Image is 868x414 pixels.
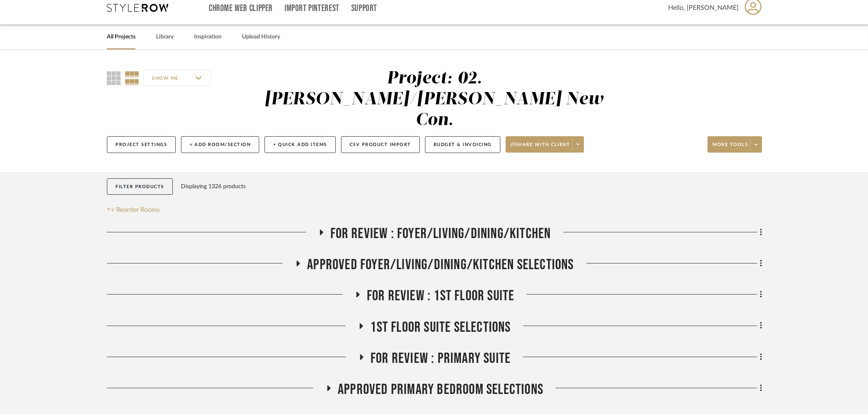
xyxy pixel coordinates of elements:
[181,136,259,153] button: + Add Room/Section
[107,205,160,215] button: Reorder Rooms
[712,142,748,154] span: More tools
[307,256,574,274] span: APPROVED FOYER/LIVING/DINING/KITCHEN SELECTIONS
[511,142,570,154] span: Share with client
[370,319,511,336] span: 1st Floor Suite Selections
[181,178,246,195] div: Displaying 1326 products
[107,136,176,153] button: Project Settings
[708,136,762,153] button: More tools
[116,205,160,215] span: Reorder Rooms
[351,5,377,12] a: Support
[194,32,222,43] a: Inspiration
[371,350,511,367] span: FOR REVIEW : Primary Suite
[264,70,604,129] div: Project: 02. [PERSON_NAME]/[PERSON_NAME] New Con.
[668,3,739,13] span: Hello, [PERSON_NAME]
[338,381,543,398] span: Approved Primary Bedroom Selections
[209,5,273,12] a: Chrome Web Clipper
[242,32,280,43] a: Upload History
[107,32,136,43] a: All Projects
[330,225,551,243] span: FOR REVIEW : Foyer/Living/Dining/Kitchen
[107,178,173,195] button: Filter Products
[341,136,420,153] button: CSV Product Import
[285,5,339,12] a: Import Pinterest
[264,136,336,153] button: + Quick Add Items
[425,136,500,153] button: Budget & Invoicing
[506,136,584,153] button: Share with client
[156,32,174,43] a: Library
[367,287,515,305] span: FOR REVIEW : 1st Floor Suite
